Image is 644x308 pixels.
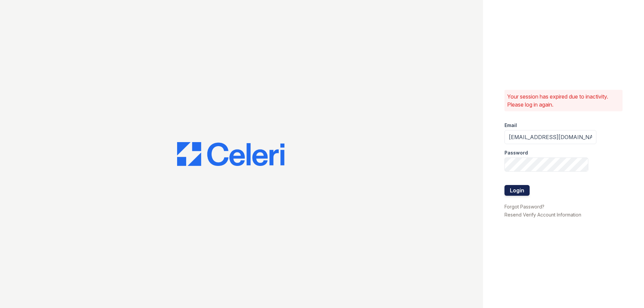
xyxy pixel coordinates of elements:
[504,212,581,218] a: Resend Verify Account Information
[177,142,284,166] img: CE_Logo_Blue-a8612792a0a2168367f1c8372b55b34899dd931a85d93a1a3d3e32e68fde9ad4.png
[504,149,528,156] label: Password
[504,204,544,209] a: Forgot Password?
[504,122,517,129] label: Email
[507,93,620,109] p: Your session has expired due to inactivity. Please log in again.
[504,185,530,196] button: Login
